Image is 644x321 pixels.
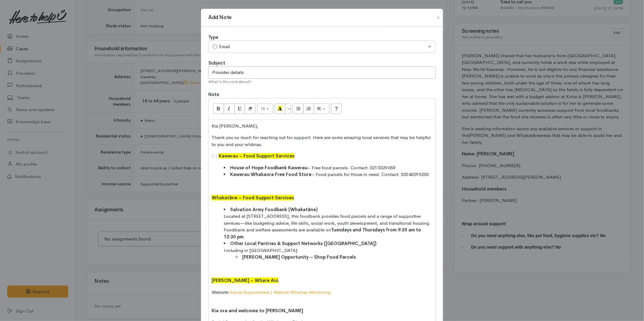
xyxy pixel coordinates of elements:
button: Underline (CTRL+U) [234,104,245,114]
b: Salvation Army Foodbank (Whakatāne) [230,207,318,212]
button: More Color [285,104,291,114]
label: Type [208,34,218,41]
button: Remove Font Style (CTRL+\) [245,104,256,114]
button: Help [331,104,342,114]
span: Kawerau – Food Support Services [219,153,294,159]
li: – Free food parcels. Contact: 021 0329 659 [224,164,432,171]
button: Email [208,41,436,53]
b: Tuesdays and Thursdays from 9:30 am to 12:30 pm [224,227,421,240]
li: – Food parcels for those in need. Contact: 020 4029 5203 [224,171,432,178]
button: Bold (CTRL+B) [213,104,224,114]
p: Kia [PERSON_NAME], [212,123,432,130]
p: Thank you so much for reaching out for support. Here are some amazing local services that may be ... [212,134,432,148]
button: Close [434,14,443,21]
b: House of Hope Foodbank Kawerau [230,165,307,170]
b: Kia ora and welcome to [PERSON_NAME] [212,308,303,313]
h1: Add Note [208,14,232,22]
li: Including in [GEOGRAPHIC_DATA]: [224,240,432,254]
div: What's this note about? [208,79,436,85]
li: Located at [STREET_ADDRESS], this foodbank provides food parcels and a range of supportive servic... [224,206,432,240]
button: Italic (CTRL+I) [224,104,235,114]
p: Website: [212,289,432,296]
div: Email [212,43,426,50]
b: Kawerau Whakaora Free Food Store [230,171,311,177]
a: Social Supermarket | Waiariki Whanau Mentoring [230,289,330,295]
button: Paragraph [314,104,330,114]
span: 🍽️ [212,153,217,158]
button: Font Size [257,104,273,114]
button: Unordered list (CTRL+SHIFT+NUM7) [293,104,304,114]
label: Subject [208,60,225,67]
span: Whakatāne – Food Support Services [212,195,294,200]
b: [PERSON_NAME] Opportunity – Shop Food Parcels [242,254,356,260]
button: Ordered list (CTRL+SHIFT+NUM8) [303,104,314,114]
span: 15 [261,106,265,111]
label: Note [208,91,219,98]
b: Other Local Pantries & Support Networks ([GEOGRAPHIC_DATA]) [230,240,377,246]
span: [PERSON_NAME] – Whare Aio [212,277,278,283]
button: Recent Color [275,104,286,114]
